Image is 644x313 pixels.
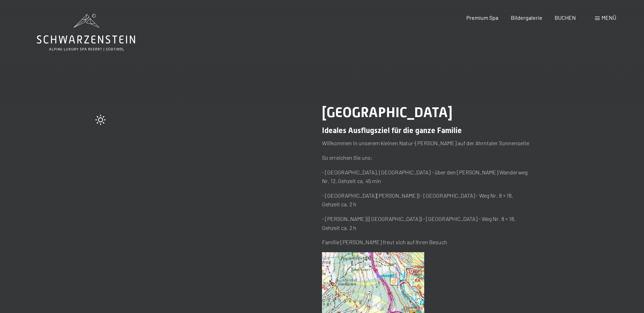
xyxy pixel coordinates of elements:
[322,153,532,162] p: So erreichen Sie uns:
[322,126,462,135] span: Ideales Ausflugsziel für die ganze Familie
[322,214,532,232] p: - [PERSON_NAME] ([GEOGRAPHIC_DATA]) - [GEOGRAPHIC_DATA] - Weg Nr. 8 + 18, Gehzeit ca. 2 h
[511,14,542,21] a: Bildergalerie
[322,238,532,247] p: Familie [PERSON_NAME] freut sich auf Ihren Besuch
[322,139,532,148] p: Willkommen in unserem kleinen Natur-[PERSON_NAME] auf der Ahrntaler Sonnenseite
[322,104,452,121] span: [GEOGRAPHIC_DATA]
[602,14,616,21] span: Menü
[322,168,532,186] p: - [GEOGRAPHIC_DATA], [GEOGRAPHIC_DATA] - über den [PERSON_NAME] Wanderweg Nr. 12, Gehzeit ca. 45 min
[466,14,498,21] a: Premium Spa
[555,14,576,21] a: BUCHEN
[322,191,532,209] p: - [GEOGRAPHIC_DATA][PERSON_NAME]) - [GEOGRAPHIC_DATA] - Weg Nr. 8 + 18, Gehzeit ca. 2 h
